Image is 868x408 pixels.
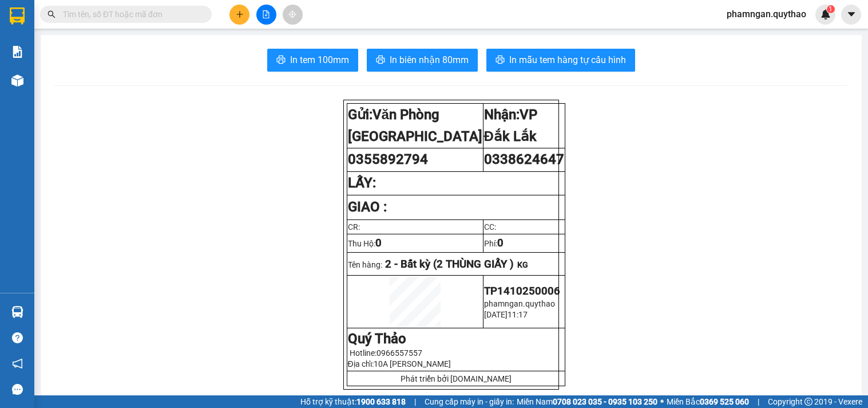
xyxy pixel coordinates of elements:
button: caret-down [841,5,861,25]
span: Hỗ trợ kỹ thuật: [300,395,406,408]
span: Địa chỉ: [348,359,451,368]
span: 0355892794 [348,151,428,167]
span: 0 [497,237,504,249]
img: logo-vxr [10,7,25,25]
input: Tìm tên, số ĐT hoặc mã đơn [63,8,198,21]
span: printer [376,55,385,66]
span: caret-down [846,9,857,19]
button: printerIn biên nhận 80mm [367,49,478,72]
span: Miền Bắc [667,395,749,408]
span: In biên nhận 80mm [390,53,469,67]
span: search [47,10,56,18]
span: 2 - Bất kỳ (2 THÙNG GIẤY ) [385,258,514,270]
td: CC: [483,219,565,234]
span: 1 [829,5,833,13]
strong: 0708 023 035 - 0935 103 250 [553,397,657,406]
span: printer [496,55,505,66]
img: warehouse-icon [11,306,23,318]
span: 10A [PERSON_NAME] [374,359,451,368]
span: Cung cấp máy in - giấy in: [425,395,514,408]
span: phamngan.quythao [484,299,555,308]
span: 0 [375,237,382,249]
button: aim [283,5,303,25]
img: icon-new-feature [821,9,831,19]
td: Phát triển bởi [DOMAIN_NAME] [347,371,565,386]
span: message [12,384,23,395]
p: Tên hàng: [348,258,564,270]
span: file-add [262,10,270,18]
td: Thu Hộ: [347,234,483,252]
span: 0966557557 [376,348,422,358]
button: plus [229,5,249,25]
button: file-add [256,5,276,25]
span: In tem 100mm [290,53,349,67]
strong: Nhận: [484,107,537,144]
strong: Gửi: [348,107,482,144]
strong: LẤY: [348,175,376,191]
img: warehouse-icon [11,74,23,87]
strong: 0369 525 060 [700,397,749,406]
span: In mẫu tem hàng tự cấu hình [509,53,626,67]
span: KG [517,260,528,269]
span: Văn Phòng [GEOGRAPHIC_DATA] [348,107,482,144]
strong: Quý Thảo [348,331,406,347]
span: question-circle [12,332,23,343]
span: Miền Nam [517,395,657,408]
sup: 1 [827,5,835,13]
span: 0338624647 [484,151,564,167]
strong: 1900 633 818 [356,397,406,406]
span: notification [12,358,23,369]
span: aim [288,10,296,18]
button: printerIn mẫu tem hàng tự cấu hình [486,49,635,72]
img: solution-icon [11,46,23,58]
span: Hotline: [350,348,422,358]
span: plus [236,10,244,18]
td: Phí: [483,234,565,252]
span: copyright [804,398,812,406]
span: | [414,395,416,408]
span: ⚪️ [660,399,664,404]
span: [DATE] [484,310,508,319]
span: VP Đắk Lắk [484,107,537,144]
button: printerIn tem 100mm [267,49,358,72]
span: phamngan.quythao [718,7,815,21]
span: printer [276,55,286,66]
strong: GIAO : [348,199,387,215]
span: | [758,395,759,408]
td: CR: [347,219,483,234]
span: 11:17 [508,310,528,319]
span: TP1410250006 [484,285,560,297]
